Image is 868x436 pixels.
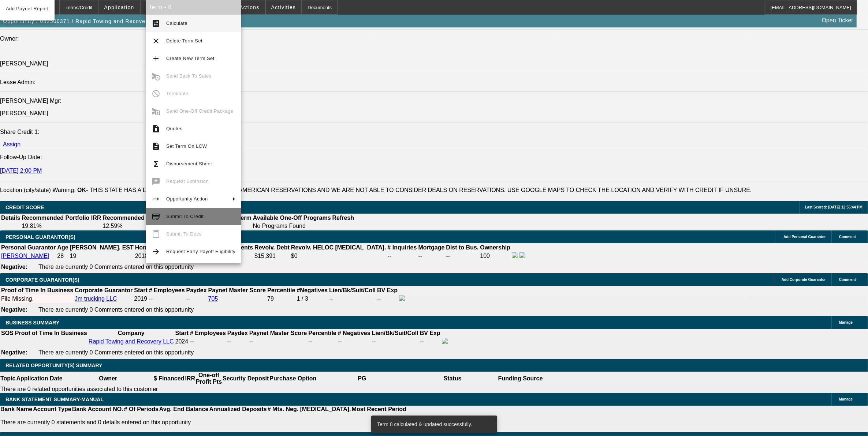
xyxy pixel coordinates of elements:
[271,4,296,10] span: Activities
[166,143,207,149] span: Set Term On LCW
[152,159,160,168] mat-icon: functions
[291,252,387,260] td: $0
[152,212,160,221] mat-icon: credit_score
[75,296,117,302] a: Jm trucking LLC
[152,124,160,133] mat-icon: request_quote
[159,406,209,413] th: Avg. End Balance
[38,307,194,313] span: There are currently 0 Comments entered on this opportunity
[209,406,267,413] th: Annualized Deposits
[480,252,511,260] td: 100
[63,372,153,386] th: Owner
[21,222,101,230] td: 19.81%
[70,252,134,260] td: 19
[1,307,27,313] b: Negative:
[267,296,295,302] div: 79
[371,416,494,433] div: Term 8 calculated & updated successfully.
[166,196,208,202] span: Opportunity Action
[21,214,101,222] th: Recommended Portfolio IRR
[269,372,317,386] th: Purchase Option
[89,338,174,345] a: Rapid Towing and Recovery LLC
[104,4,134,10] span: Application
[77,187,86,193] b: OK
[72,406,124,413] th: Bank Account NO.
[446,244,479,251] b: Dist to Bus.
[227,338,248,346] td: --
[141,0,193,14] button: Credit Package
[291,244,386,251] b: Revolv. HELOC [MEDICAL_DATA].
[124,406,159,413] th: # Of Periods
[166,161,212,166] span: Disbursement Sheet
[102,222,180,230] td: 12.59%
[70,244,134,251] b: [PERSON_NAME]. EST
[152,19,160,28] mat-icon: calculate
[15,330,87,337] th: Proof of Time In Business
[519,252,525,258] img: linkedin-icon.png
[249,330,307,336] b: Paynet Master Score
[446,252,479,260] td: --
[5,204,44,210] span: CREDIT SCORE
[152,54,160,63] mat-icon: add
[102,214,180,222] th: Recommended One Off IRR
[185,372,195,386] th: IRR
[166,214,204,219] span: Submit To Credit
[186,287,207,293] b: Paydex
[308,330,336,336] b: Percentile
[329,295,376,303] td: --
[75,287,133,293] b: Corporate Guarantor
[152,195,160,203] mat-icon: arrow_right_alt
[98,0,139,14] button: Application
[166,56,215,61] span: Create New Term Set
[512,252,518,258] img: facebook-icon.png
[480,244,510,251] b: Ownership
[839,320,853,324] span: Manage
[5,234,75,240] span: PERSONAL GUARANTOR(S)
[442,338,448,344] img: facebook-icon.png
[267,287,295,293] b: Percentile
[77,187,752,193] label: - THIS STATE HAS A LOT OF LAND THAT IS ON NATIVE AMERICAN RESERVATIONS AND WE ARE NOT ABLE TO CON...
[329,287,376,293] b: Lien/Bk/Suit/Coll
[149,295,185,303] td: --
[253,214,331,222] th: Available One-Off Programs
[227,330,248,336] b: Paydex
[1,253,49,259] a: [PERSON_NAME]
[33,406,72,413] th: Account Type
[377,295,398,303] td: --
[1,330,14,337] th: SOS
[267,406,351,413] th: # Mts. Neg. [MEDICAL_DATA].
[234,0,265,14] button: Actions
[254,244,290,251] b: Revolv. Debt
[407,372,498,386] th: Status
[134,295,148,303] td: 2019
[418,252,445,260] td: --
[186,295,207,303] td: --
[805,205,863,209] span: Last Scored: [DATE] 12:55:44 PM
[297,296,328,302] div: 1 / 3
[3,18,217,24] span: Opportunity / 082500371 / Rapid Towing and Recovery LLC / [PERSON_NAME]
[266,0,302,14] button: Activities
[819,14,856,27] a: Open Ticket
[57,252,68,260] td: 28
[5,277,79,283] span: CORPORATE GUARANTOR(S)
[1,296,73,302] div: File Missing.
[839,278,856,282] span: Comment
[175,330,189,336] b: Start
[38,349,194,356] span: There are currently 0 Comments entered on this opportunity
[57,244,68,251] b: Age
[420,330,440,336] b: BV Exp
[6,4,49,13] span: Add Paynet Report
[135,253,148,259] span: 2018
[297,287,328,293] b: #Negatives
[1,349,27,356] b: Negative:
[166,249,235,254] span: Request Early Payoff Eligibility
[399,295,405,301] img: facebook-icon.png
[249,338,307,345] div: --
[387,244,417,251] b: # Inquiries
[208,296,218,302] a: 705
[387,252,417,260] td: --
[239,4,260,10] span: Actions
[166,38,202,44] span: Delete Term Set
[351,406,407,413] th: Most Recent Period
[420,338,441,346] td: --
[498,372,543,386] th: Funding Source
[308,338,336,345] div: --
